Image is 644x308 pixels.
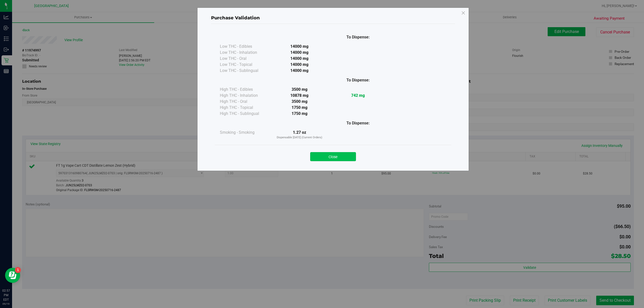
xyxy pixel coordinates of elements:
[270,56,329,62] div: 14000 mg
[270,50,329,56] div: 14000 mg
[270,129,329,140] div: 1.27 oz
[220,99,270,105] div: High THC - Oral
[220,105,270,111] div: High THC - Topical
[220,86,270,93] div: High THC - Edibles
[270,93,329,99] div: 10878 mg
[211,15,260,21] span: Purchase Validation
[220,68,270,74] div: Low THC - Sublingual
[270,43,329,50] div: 14000 mg
[270,136,329,140] p: Dispensable [DATE] (Current Orders)
[270,111,329,117] div: 1750 mg
[270,86,329,93] div: 3500 mg
[220,62,270,68] div: Low THC - Topical
[329,120,387,126] div: To Dispense:
[220,129,270,136] div: Smoking - Smoking
[15,267,21,273] iframe: Resource center unread badge
[351,93,365,98] strong: 742 mg
[329,34,387,40] div: To Dispense:
[220,56,270,62] div: Low THC - Oral
[270,62,329,68] div: 14000 mg
[220,50,270,56] div: Low THC - Inhalation
[270,99,329,105] div: 3500 mg
[270,105,329,111] div: 1750 mg
[5,268,20,283] iframe: Resource center
[220,43,270,50] div: Low THC - Edibles
[220,111,270,117] div: High THC - Sublingual
[270,68,329,74] div: 14000 mg
[329,77,387,83] div: To Dispense:
[220,93,270,99] div: High THC - Inhalation
[310,152,356,161] button: Close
